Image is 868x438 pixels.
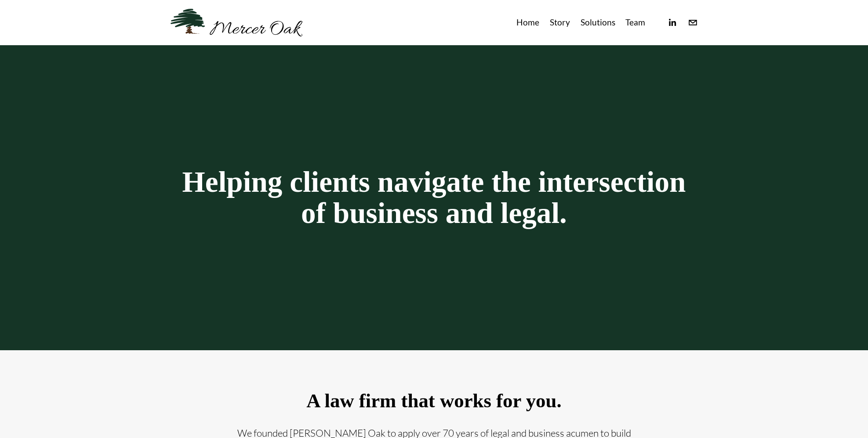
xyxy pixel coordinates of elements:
[667,18,677,28] a: linkedin-unauth
[550,15,570,30] a: Story
[236,390,632,412] h2: A law firm that works for you.
[581,15,615,30] a: Solutions
[171,167,698,229] h1: Helping clients navigate the intersection of business and legal.
[516,15,539,30] a: Home
[688,18,698,28] a: info@merceroaklaw.com
[625,15,645,30] a: Team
